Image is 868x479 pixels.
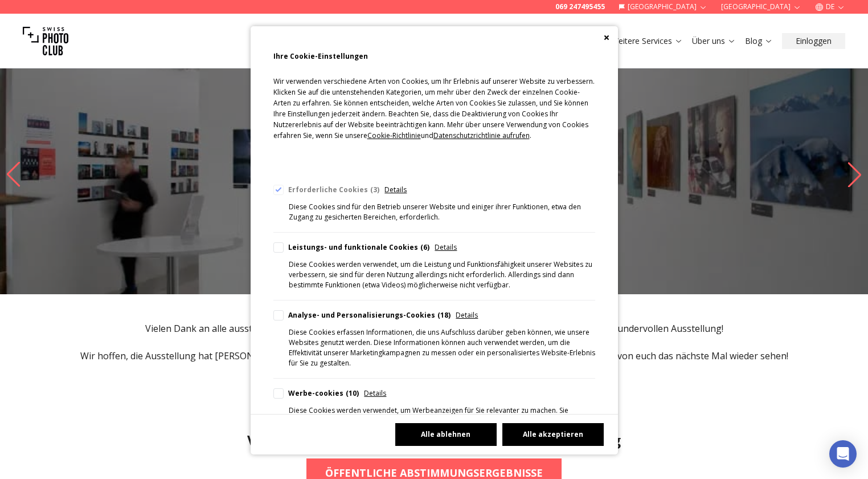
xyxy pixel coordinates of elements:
[289,405,595,446] div: Diese Cookies werden verwendet, um Werbeanzeigen für Sie relevanter zu machen. Sie verhindern, da...
[288,242,430,253] div: Leistungs- und funktionale Cookies
[367,131,421,140] span: Cookie-Richtlinie
[364,388,386,399] span: Details
[288,388,359,399] div: Werbe-cookies
[289,202,595,222] div: Diese Cookies sind für den Betrieb unserer Website und einiger ihrer Funktionen, etwa den Zugang ...
[288,185,380,195] div: Erforderliche Cookies
[829,440,857,468] div: Open Intercom Messenger
[251,26,618,454] div: Cookie Consent Preferences
[288,310,451,320] div: Analyse- und Personalisierungs-Cookies
[273,76,595,158] p: Wir verwenden verschiedene Arten von Cookies, um Ihr Erlebnis auf unserer Website zu verbessern. ...
[502,423,604,446] button: Alle akzeptieren
[456,310,478,320] span: Details
[433,131,530,140] span: Datenschutzrichtlinie aufrufen
[273,49,595,64] h2: Ihre Cookie-Einstellungen
[346,388,359,399] div: 10
[384,185,407,195] span: Details
[289,327,595,368] div: Diese Cookies erfassen Informationen, die uns Aufschluss darüber geben können, wie unsere Website...
[435,242,457,253] span: Details
[289,259,595,290] div: Diese Cookies werden verwendet, um die Leistung und Funktionsfähigkeit unserer Websites zu verbes...
[395,423,497,446] button: Alle ablehnen
[420,242,429,253] div: 6
[604,35,609,40] button: Close
[370,185,379,195] div: 3
[437,310,451,320] div: 18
